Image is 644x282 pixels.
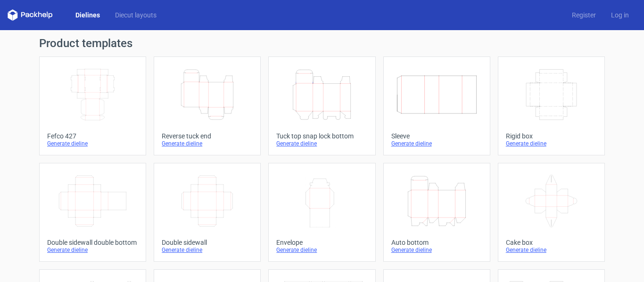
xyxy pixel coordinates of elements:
div: Generate dieline [391,140,482,147]
h1: Product templates [39,38,605,49]
a: Cake boxGenerate dieline [498,163,605,262]
div: Generate dieline [47,140,138,147]
a: Log in [603,10,636,20]
div: Generate dieline [391,246,482,254]
a: Fefco 427Generate dieline [39,56,146,155]
a: Rigid boxGenerate dieline [498,56,605,155]
div: Auto bottom [391,239,482,246]
div: Generate dieline [162,246,253,254]
a: EnvelopeGenerate dieline [268,163,375,262]
div: Fefco 427 [47,132,138,140]
a: Double sidewallGenerate dieline [154,163,261,262]
div: Double sidewall [162,239,253,246]
a: Diecut layouts [107,10,164,20]
div: Rigid box [506,132,597,140]
a: Auto bottomGenerate dieline [383,163,490,262]
div: Generate dieline [506,246,597,254]
div: Generate dieline [276,246,367,254]
div: Generate dieline [276,140,367,147]
a: Reverse tuck endGenerate dieline [154,56,261,155]
a: Double sidewall double bottomGenerate dieline [39,163,146,262]
div: Cake box [506,239,597,246]
a: Dielines [68,10,107,20]
div: Envelope [276,239,367,246]
a: Register [564,10,603,20]
div: Tuck top snap lock bottom [276,132,367,140]
a: Tuck top snap lock bottomGenerate dieline [268,56,375,155]
div: Generate dieline [506,140,597,147]
a: SleeveGenerate dieline [383,56,490,155]
div: Generate dieline [47,246,138,254]
div: Double sidewall double bottom [47,239,138,246]
div: Reverse tuck end [162,132,253,140]
div: Sleeve [391,132,482,140]
div: Generate dieline [162,140,253,147]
